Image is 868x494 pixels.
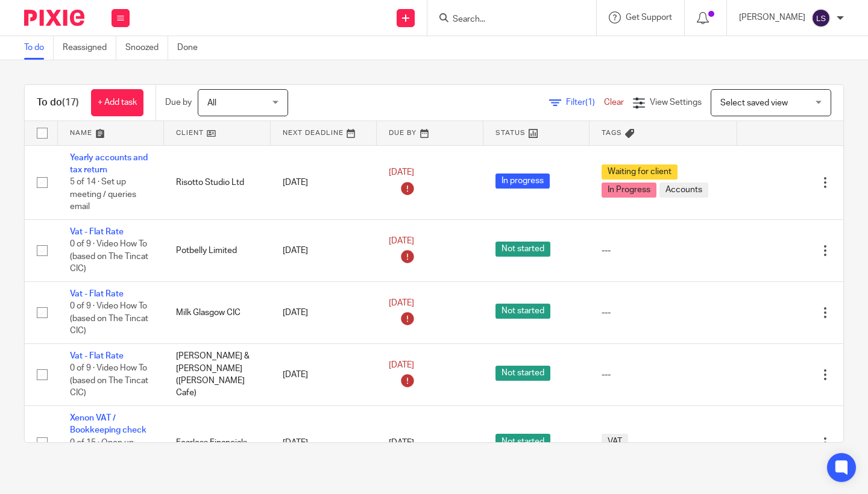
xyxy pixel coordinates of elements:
a: Xenon VAT / Bookkeeping check [70,414,146,434]
td: [DATE] [271,145,377,219]
span: [DATE] [389,299,414,307]
td: Milk Glasgow CIC [164,281,270,343]
span: Waiting for client [602,164,678,180]
a: Vat - Flat Rate [70,352,124,360]
span: [DATE] [389,237,414,245]
a: Vat - Flat Rate [70,228,124,236]
span: 0 of 9 · Video How To (based on The Tincat CIC) [70,302,148,335]
span: Filter [566,98,604,107]
td: Potbelly Limited [164,219,270,281]
span: All [207,99,216,107]
td: Fearless Financials [164,406,270,480]
span: 0 of 15 · Open up Xenon Exact for the client [70,439,145,472]
span: 0 of 9 · Video How To (based on The Tincat CIC) [70,240,148,273]
a: Reassigned [63,36,116,60]
span: Not started [495,434,550,449]
a: + Add task [91,89,143,116]
td: [DATE] [271,406,377,480]
span: Not started [495,366,550,381]
span: [DATE] [389,439,414,447]
span: Accounts [659,183,708,198]
span: Tags [602,130,622,136]
span: [DATE] [389,169,414,177]
span: [DATE] [389,361,414,369]
span: VAT [602,434,628,449]
div: --- [602,369,725,381]
td: [DATE] [271,281,377,343]
span: 0 of 9 · Video How To (based on The Tincat CIC) [70,364,148,398]
h1: To do [37,96,79,109]
img: Pixie [24,10,84,26]
input: Search [451,14,560,25]
td: [PERSON_NAME] & [PERSON_NAME] ([PERSON_NAME] Cafe) [164,343,270,405]
span: In progress [495,174,550,189]
a: Vat - Flat Rate [70,290,124,298]
span: Select saved view [720,99,788,107]
span: (1) [585,98,595,107]
img: svg%3E [811,8,831,28]
span: Not started [495,242,550,257]
span: Not started [495,304,550,319]
a: Done [177,36,207,60]
div: --- [602,307,725,319]
div: --- [602,245,725,257]
span: 5 of 14 · Set up meeting / queries email [70,178,136,211]
td: [DATE] [271,219,377,281]
span: Get Support [626,13,672,22]
td: [DATE] [271,343,377,405]
a: Clear [604,98,624,107]
p: Due by [165,96,192,108]
a: Snoozed [125,36,168,60]
span: In Progress [602,183,656,198]
td: Risotto Studio Ltd [164,145,270,219]
span: (17) [62,98,79,107]
span: View Settings [650,98,702,107]
a: Yearly accounts and tax return [70,154,148,174]
a: To do [24,36,54,60]
p: [PERSON_NAME] [739,11,805,23]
